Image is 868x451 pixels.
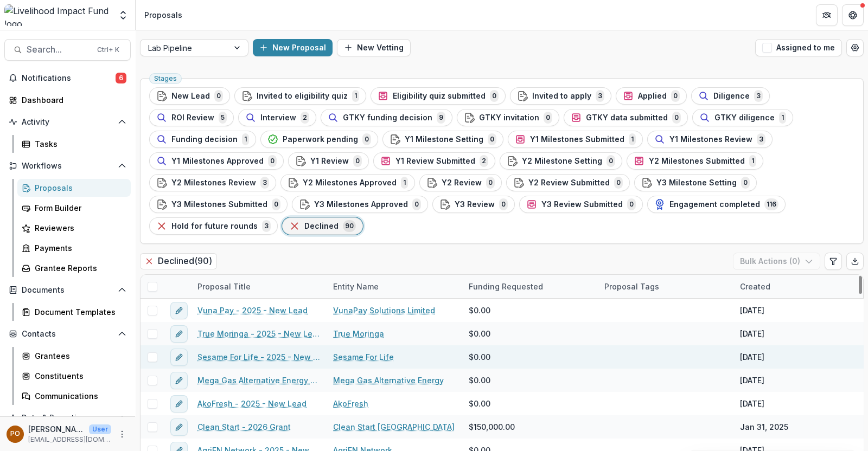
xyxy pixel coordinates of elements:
button: New Lead0 [149,87,230,105]
button: edit [170,418,188,436]
a: Constituents [17,367,131,385]
span: $0.00 [469,375,490,386]
a: Document Templates [17,303,131,321]
button: Engagement completed116 [647,196,786,213]
button: Y1 Milestones Submitted1 [508,131,643,148]
a: AkoFresh [333,398,368,409]
span: Y3 Review Submitted [541,200,623,209]
h2: Declined ( 90 ) [140,253,217,269]
span: $0.00 [469,351,490,363]
button: Search... [4,39,131,61]
span: 1 [401,177,408,189]
button: Open Activity [4,113,131,131]
div: Dashboard [22,94,122,106]
div: Proposal Tags [598,281,666,292]
button: Y3 Milestones Submitted0 [149,196,288,213]
button: edit [170,349,188,366]
button: Y3 Milestones Approved0 [292,196,428,213]
span: GTKY funding decision [343,113,432,123]
button: Get Help [842,4,864,26]
p: [EMAIL_ADDRESS][DOMAIN_NAME] [28,435,111,444]
a: Communications [17,387,131,405]
span: Y2 Milestones Approved [303,178,397,188]
a: Tasks [17,135,131,153]
nav: breadcrumb [140,7,187,23]
a: Reviewers [17,219,131,237]
span: 2 [301,112,309,124]
a: Clean Start - 2026 Grant [197,421,291,433]
button: Y2 Milestones Approved1 [280,174,415,191]
span: 3 [754,90,763,102]
div: Peige Omondi [10,430,20,437]
button: Y2 Milestones Submitted1 [627,152,763,170]
span: $150,000.00 [469,421,515,433]
span: Search... [27,44,91,55]
button: Bulk Actions (0) [733,253,820,270]
div: Grantee Reports [35,262,122,274]
span: Documents [22,286,113,295]
span: 0 [488,133,496,145]
div: Proposal Title [191,275,327,298]
div: Funding Requested [462,275,598,298]
span: 2 [480,155,488,167]
span: Activity [22,118,113,127]
button: New Proposal [253,39,333,56]
button: Y1 Milestone Setting0 [382,131,503,148]
span: Y1 Milestone Setting [405,135,483,144]
button: Open Workflows [4,157,131,175]
a: Vuna Pay - 2025 - New Lead [197,305,308,316]
div: [DATE] [740,398,764,409]
button: Y1 Review Submitted2 [373,152,495,170]
span: 0 [412,198,421,210]
span: 0 [544,112,552,124]
span: Y1 Milestones Submitted [530,135,624,144]
button: Open table manager [846,39,864,56]
div: Grantees [35,350,122,362]
button: Y3 Review Submitted0 [519,196,643,213]
button: Open Data & Reporting [4,409,131,427]
span: 0 [214,90,223,102]
div: Reviewers [35,222,122,234]
div: Form Builder [35,202,122,214]
button: Y1 Review0 [288,152,369,170]
span: Y2 Review Submitted [528,178,610,188]
button: edit [170,302,188,319]
button: Y1 Milestones Review3 [647,131,773,148]
div: Ctrl + K [95,44,122,56]
button: Applied0 [616,87,687,105]
a: True Moringa - 2025 - New Lead [197,328,320,339]
span: Contacts [22,330,113,339]
span: Engagement completed [669,200,760,209]
span: 3 [596,90,604,102]
span: Funding decision [171,135,238,144]
span: 90 [343,220,356,232]
span: Applied [638,92,667,101]
button: Partners [816,4,838,26]
span: ROI Review [171,113,214,123]
button: Notifications6 [4,69,131,87]
div: Proposal Title [191,281,257,292]
button: Y2 Milestones Review3 [149,174,276,191]
span: 0 [614,177,623,189]
a: Payments [17,239,131,257]
span: 9 [437,112,445,124]
div: Jan 31, 2025 [740,421,788,433]
button: Paperwork pending0 [260,131,378,148]
a: Dashboard [4,91,131,109]
div: Proposal Tags [598,275,733,298]
a: Clean Start [GEOGRAPHIC_DATA] [333,421,455,433]
span: 5 [219,112,227,124]
a: Mega Gas Alternative Energy [333,375,444,386]
a: Grantee Reports [17,259,131,277]
button: Invited to apply3 [510,87,611,105]
span: Y3 Milestones Submitted [171,200,267,209]
button: Y2 Review0 [419,174,502,191]
button: ROI Review5 [149,109,234,126]
button: Y2 Milestone Setting0 [500,152,622,170]
div: [DATE] [740,305,764,316]
span: $0.00 [469,305,490,316]
button: GTKY diligence1 [692,109,793,126]
div: [DATE] [740,375,764,386]
button: Hold for future rounds3 [149,217,278,235]
img: Livelihood Impact Fund logo [4,4,111,26]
